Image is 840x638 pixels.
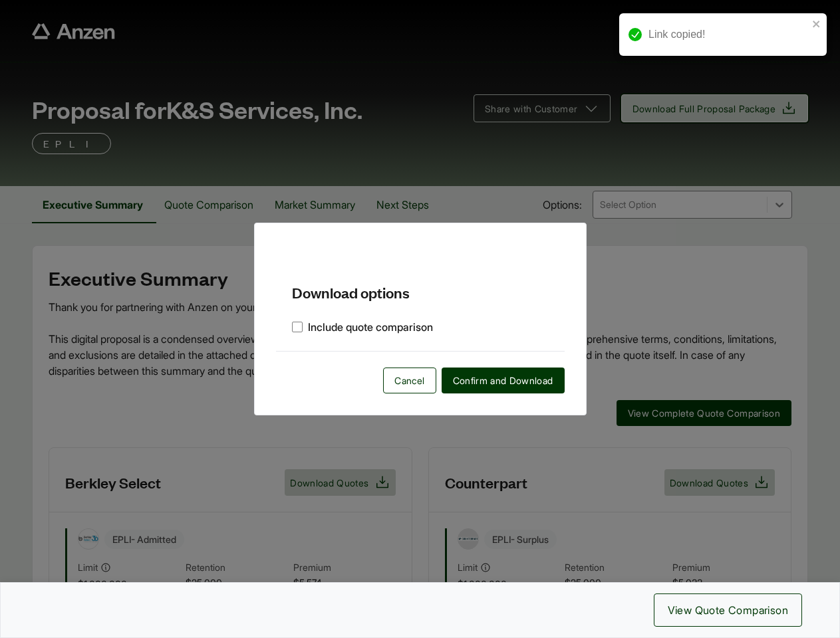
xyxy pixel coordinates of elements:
[442,368,565,393] button: Confirm and Download
[276,261,565,302] h5: Download options
[453,373,553,387] span: Confirm and Download
[292,319,433,335] label: Include quote comparison
[648,27,808,43] div: Link copied!
[812,19,821,29] button: close
[394,373,424,387] span: Cancel
[383,368,436,393] button: Cancel
[654,593,802,627] button: View Quote Comparison
[668,602,788,618] span: View Quote Comparison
